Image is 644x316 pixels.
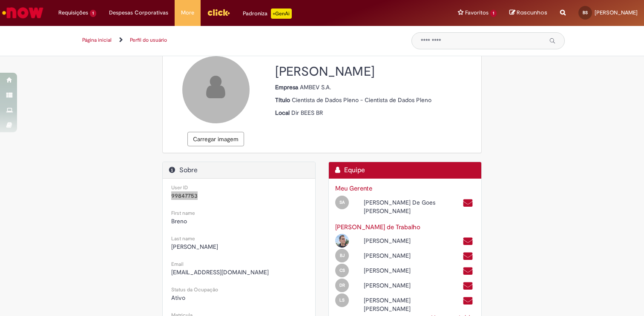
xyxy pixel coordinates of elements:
[340,253,345,258] span: BJ
[329,233,443,248] div: Open Profile: Bernardo Mota Barbosa
[275,96,292,104] strong: Título
[275,65,475,79] h2: [PERSON_NAME]
[181,9,194,17] span: More
[463,281,473,291] a: Enviar um e-mail para Diego.Rodrigues@AB-inbev.com
[82,37,112,43] a: Página inicial
[58,9,88,17] span: Requisições
[339,297,345,303] span: LS
[463,296,473,306] a: Enviar um e-mail para Leonardo.Santana@AB-inbev.com
[171,217,187,225] span: Breno
[329,262,443,277] div: Open Profile: Cecilia Flavia Da Silva
[463,236,473,246] a: Enviar um e-mail para bernardo.barbosa@ab-inbev.com
[583,10,588,15] span: BS
[171,261,184,268] small: Email
[463,266,473,276] a: Enviar um e-mail para cecilia.flavia@ab-inbev.com
[339,268,345,273] span: CS
[90,10,96,17] span: 1
[171,184,188,191] small: User ID
[465,9,489,17] span: Favoritos
[357,281,443,290] div: [PERSON_NAME]
[79,32,399,48] ul: Trilhas de página
[335,224,475,231] h3: [PERSON_NAME] de Trabalho
[339,282,345,288] span: DR
[171,192,198,199] span: 99847753
[130,37,167,43] a: Perfil do usuário
[329,194,443,215] div: Open Profile: Sarah Hannah Lucius Lacerda De Goes Telles Carvalho Alve
[275,109,291,117] strong: Local
[171,210,195,216] small: First name
[357,236,443,245] div: [PERSON_NAME]
[517,9,547,17] span: Rascunhos
[463,251,473,261] a: Enviar um e-mail para BRUNA.JASINOWODOLINSKI@AB-INBEV.COM
[463,198,473,208] a: Enviar um e-mail para sarah.alves@ab-inbev.com
[291,109,323,117] span: Dir BEES BR
[271,9,292,19] p: +GenAi
[243,9,292,19] div: Padroniza
[357,251,443,260] div: [PERSON_NAME]
[275,83,300,91] strong: Empresa
[339,199,345,205] span: SA
[357,296,443,313] div: [PERSON_NAME] [PERSON_NAME]
[329,292,443,313] div: Open Profile: Leonardo Costa Justen Santana
[357,198,443,215] div: [PERSON_NAME] De Goes [PERSON_NAME]
[187,132,244,146] button: Carregar imagem
[509,9,547,17] a: Rascunhos
[171,268,269,276] span: [EMAIL_ADDRESS][DOMAIN_NAME]
[1,4,45,21] img: ServiceNow
[171,286,218,293] small: Status da Ocupação
[207,6,230,19] img: click_logo_yellow_360x200.png
[329,248,443,262] div: Open Profile: Bruna Jasinowodolinski
[109,9,168,17] span: Despesas Corporativas
[595,9,638,16] span: [PERSON_NAME]
[171,294,185,302] span: Ativo
[171,243,218,251] span: [PERSON_NAME]
[169,166,309,174] h2: Sobre
[490,10,497,17] span: 1
[329,277,443,292] div: Open Profile: Diego Da Silva Rodrigues
[171,235,195,242] small: Last name
[292,96,431,104] span: Cientista de Dados Pleno - Cientista de Dados Pleno
[357,266,443,275] div: [PERSON_NAME]
[335,166,475,174] h2: Equipe
[300,83,331,91] span: AMBEV S.A.
[335,185,475,192] h3: Meu Gerente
